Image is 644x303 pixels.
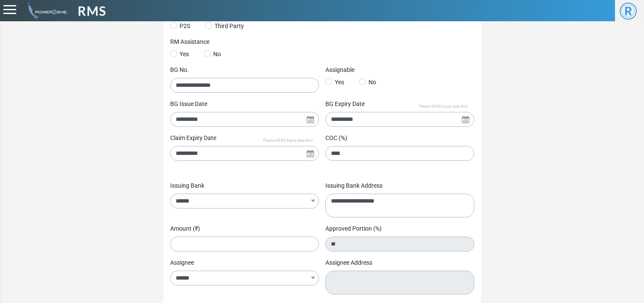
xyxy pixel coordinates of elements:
[325,258,372,267] label: Assignee Address
[170,22,190,31] label: P2S
[78,1,106,20] span: RMS
[306,115,315,124] img: Search
[325,66,354,74] label: Assignable
[170,37,209,46] label: RM Assistance
[170,258,194,267] label: Assignee
[325,100,474,109] label: BG Expiry Date
[205,22,244,31] label: Third Party
[325,224,382,233] label: Approved Portion (%)
[263,138,313,144] span: Please fill BG Expiry date first
[359,78,376,87] label: No
[419,104,468,110] span: Please fill BG issue date first
[620,3,637,20] span: R
[325,181,383,190] label: Issuing Bank Address
[325,134,347,143] label: COC (%)
[170,134,319,143] label: Claim Expiry Date
[170,66,189,74] label: BG No.
[170,224,200,233] label: Amount (₹)
[461,115,470,124] img: Search
[306,149,315,158] img: Search
[325,78,344,87] label: Yes
[204,50,221,59] label: No
[25,2,67,20] img: admin
[170,50,189,59] label: Yes
[170,181,204,190] label: Issuing Bank
[170,100,207,109] label: BG Issue Date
